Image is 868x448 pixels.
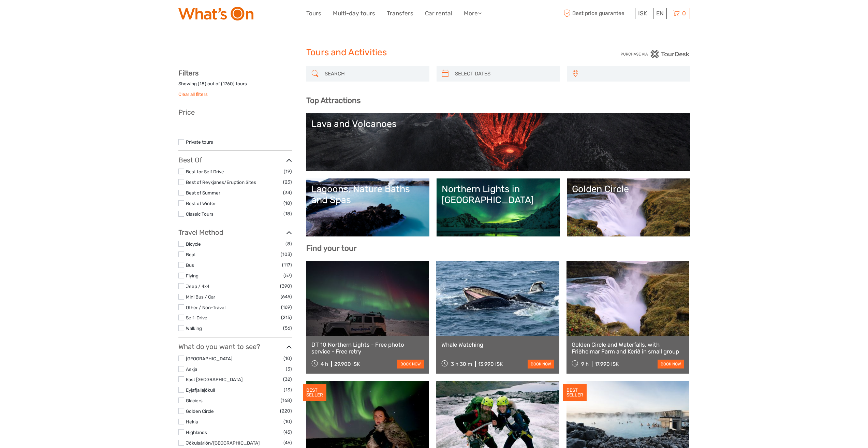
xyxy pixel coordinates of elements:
div: Showing ( ) out of ( ) tours [178,81,292,91]
span: (645) [281,293,292,301]
span: (390) [280,282,292,290]
a: Flying [186,273,198,278]
a: Jeep / 4x4 [186,284,209,289]
a: Hekla [186,419,198,424]
a: book now [528,360,554,368]
input: SELECT DATES [452,68,556,80]
a: Mini Bus / Car [186,294,215,300]
span: Best price guarantee [562,8,633,19]
span: (19) [284,168,292,175]
span: (220) [280,407,292,415]
a: Clear all filters [178,91,208,97]
b: Top Attractions [306,96,361,105]
span: 4 h [321,361,328,367]
span: 3 h 30 m [451,361,472,367]
span: (3) [286,365,292,373]
a: Transfers [387,9,413,18]
a: Whale Watching [441,341,554,348]
a: book now [658,360,684,368]
a: More [464,9,482,18]
a: Multi-day tours [333,9,375,18]
span: 0 [681,10,687,17]
a: book now [397,360,424,368]
b: Find your tour [306,244,357,253]
span: (23) [283,178,292,186]
img: What's On [178,7,253,20]
a: Private tours [186,139,213,145]
a: Jökulsárlón/[GEOGRAPHIC_DATA] [186,440,260,446]
h3: Price [178,108,292,116]
div: 29.900 ISK [334,361,360,367]
a: Lava and Volcanoes [311,118,685,166]
span: (8) [285,240,292,248]
label: 18 [200,81,205,87]
a: Golden Circle and Waterfalls, with Friðheimar Farm and Kerið in small group [572,341,685,355]
span: ISK [638,10,647,17]
span: (18) [283,210,292,218]
a: Lagoons, Nature Baths and Spas [311,184,424,231]
a: DT 10 Northern Lights - Free photo service - Free retry [311,341,424,355]
span: (45) [283,428,292,436]
div: Golden Circle [572,184,685,194]
div: Lava and Volcanoes [311,118,685,129]
span: (18) [283,199,292,207]
div: Lagoons, Nature Baths and Spas [311,184,424,206]
div: 17.990 ISK [595,361,619,367]
span: (215) [281,314,292,321]
div: BEST SELLER [303,384,326,401]
a: Eyjafjallajökull [186,387,215,393]
a: Golden Circle [186,408,214,414]
span: (103) [281,250,292,258]
span: (117) [282,261,292,269]
span: (32) [283,375,292,383]
span: (57) [283,272,292,279]
a: Glaciers [186,398,203,403]
h3: Travel Method [178,228,292,236]
a: Best of Winter [186,201,216,206]
a: Best of Summer [186,190,220,196]
a: Highlands [186,430,207,435]
a: Walking [186,326,202,331]
span: (13) [284,386,292,394]
div: BEST SELLER [563,384,587,401]
span: (34) [283,189,292,197]
a: Other / Non-Travel [186,305,225,310]
a: Askja [186,366,197,372]
input: SEARCH [322,68,426,80]
a: Golden Circle [572,184,685,231]
a: Best for Self Drive [186,169,224,174]
span: 9 h [581,361,589,367]
span: (169) [281,303,292,311]
span: (168) [281,396,292,404]
a: Northern Lights in [GEOGRAPHIC_DATA] [442,184,555,231]
span: (46) [283,439,292,447]
a: Best of Reykjanes/Eruption Sites [186,179,256,185]
span: (56) [283,324,292,332]
a: [GEOGRAPHIC_DATA] [186,356,232,361]
h3: Best Of [178,156,292,164]
a: Car rental [425,9,452,18]
div: Northern Lights in [GEOGRAPHIC_DATA] [442,184,555,206]
a: Boat [186,252,196,257]
div: EN [653,8,667,19]
a: East [GEOGRAPHIC_DATA] [186,377,242,382]
strong: Filters [178,69,198,77]
a: Tours [306,9,321,18]
span: (10) [283,418,292,425]
img: PurchaseViaTourDesk.png [620,50,690,58]
span: (10) [283,355,292,362]
h3: What do you want to see? [178,343,292,351]
label: 1760 [223,81,233,87]
div: 13.990 ISK [478,361,503,367]
a: Classic Tours [186,211,214,217]
h1: Tours and Activities [306,47,562,58]
a: Self-Drive [186,315,207,320]
a: Bicycle [186,241,201,247]
a: Bus [186,262,194,268]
